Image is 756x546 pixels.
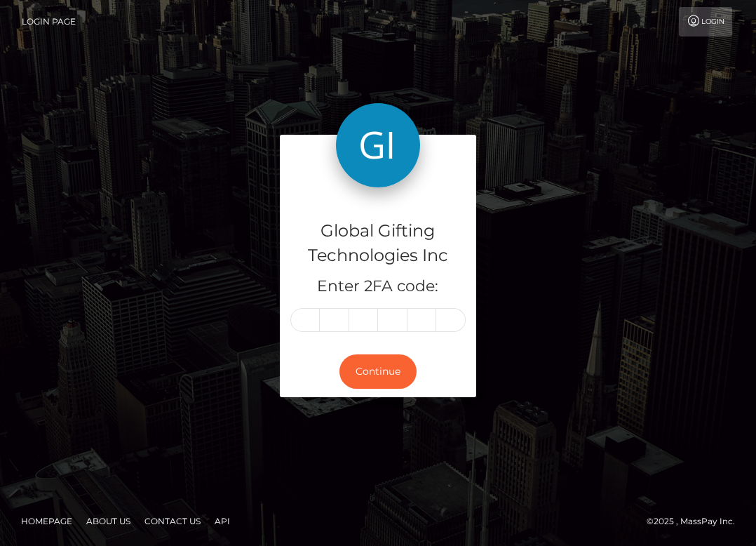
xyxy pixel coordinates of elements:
img: Global Gifting Technologies Inc [336,103,420,187]
button: Continue [339,354,417,389]
a: About Us [81,510,136,532]
div: © 2025 , MassPay Inc. [647,514,745,529]
a: Homepage [15,510,78,532]
a: Contact Us [139,510,206,532]
a: Login [679,7,732,36]
h4: Global Gifting Technologies Inc [290,219,466,268]
a: API [209,510,236,532]
a: Login Page [22,7,76,36]
h5: Enter 2FA code: [290,276,466,298]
